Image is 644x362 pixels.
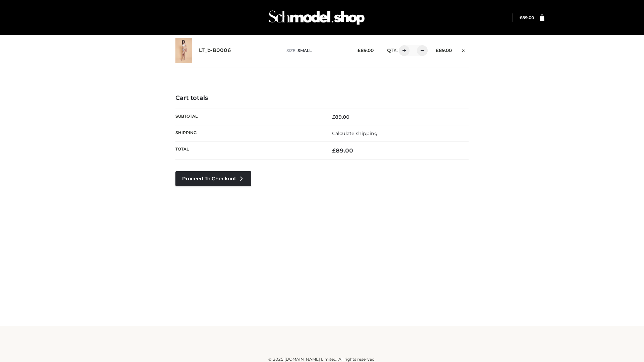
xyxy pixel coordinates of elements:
bdi: 89.00 [436,48,452,53]
bdi: 89.00 [358,48,374,53]
th: Shipping [175,125,322,141]
a: LT_b-B0006 [199,47,231,54]
span: £ [436,48,439,53]
bdi: 89.00 [332,114,350,120]
a: Proceed to Checkout [175,171,251,186]
a: Remove this item [459,45,469,54]
th: Total [175,142,322,160]
div: QTY: [380,45,425,56]
th: Subtotal [175,109,322,125]
a: Calculate shipping [332,130,378,136]
span: £ [520,15,522,20]
bdi: 89.00 [332,147,353,154]
span: £ [358,48,361,53]
span: SMALL [298,48,312,53]
p: size : [286,48,347,54]
span: £ [332,114,335,120]
a: £89.00 [520,15,534,20]
bdi: 89.00 [520,15,534,20]
h4: Cart totals [175,95,469,102]
img: Schmodel Admin 964 [266,4,367,31]
span: £ [332,147,336,154]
